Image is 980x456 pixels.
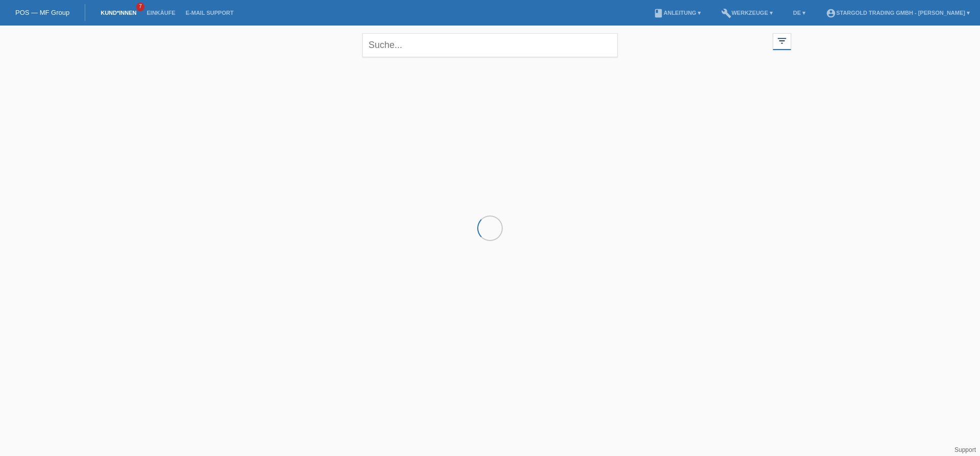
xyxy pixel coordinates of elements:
a: buildWerkzeuge ▾ [716,10,778,16]
span: 7 [136,3,144,11]
a: Support [954,446,976,453]
i: filter_list [776,35,788,46]
a: account_circleStargold Trading GmbH - [PERSON_NAME] ▾ [821,10,975,16]
a: bookAnleitung ▾ [648,10,706,16]
a: Einkäufe [141,10,180,16]
i: account_circle [826,8,836,18]
i: book [653,8,664,18]
a: DE ▾ [788,10,811,16]
a: E-Mail Support [181,10,239,16]
a: POS — MF Group [15,9,69,16]
i: build [721,8,731,18]
a: Kund*innen [95,10,141,16]
input: Suche... [362,33,618,57]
